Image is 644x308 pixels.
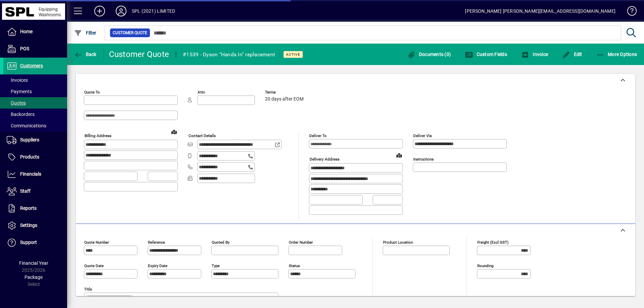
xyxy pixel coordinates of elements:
[3,166,67,183] a: Financials
[20,154,39,160] span: Products
[113,29,147,36] span: Customer Quote
[3,109,67,120] a: Backorders
[265,97,304,102] span: 20 days after EOM
[109,49,169,60] div: Customer Quote
[383,240,413,244] mat-label: Product location
[477,240,508,244] mat-label: Freight (excl GST)
[183,49,275,60] div: #1539 - Dyson "Hands In" replacement
[7,100,26,106] span: Quotes
[24,274,43,280] span: Package
[74,52,97,57] span: Back
[148,240,165,244] mat-label: Reference
[20,223,37,228] span: Settings
[3,183,67,200] a: Staff
[465,6,615,16] div: [PERSON_NAME] [PERSON_NAME][EMAIL_ADDRESS][DOMAIN_NAME]
[407,52,451,57] span: Documents (0)
[20,137,39,142] span: Suppliers
[72,48,98,60] button: Back
[413,133,432,138] mat-label: Deliver via
[477,263,493,268] mat-label: Rounding
[84,263,104,268] mat-label: Quote date
[20,63,43,68] span: Customers
[20,29,33,34] span: Home
[265,90,305,95] span: Terms
[74,30,97,36] span: Filter
[20,46,29,51] span: POS
[89,5,110,17] button: Add
[19,260,48,266] span: Financial Year
[521,52,548,57] span: Invoice
[198,90,205,95] mat-label: Attn
[562,52,582,57] span: Edit
[289,240,313,244] mat-label: Order number
[212,263,220,268] mat-label: Type
[560,48,584,60] button: Edit
[3,120,67,131] a: Communications
[622,1,636,23] a: Knowledge Base
[520,48,550,60] button: Invoice
[84,240,109,244] mat-label: Quote number
[67,48,104,60] app-page-header-button: Back
[465,52,507,57] span: Custom Fields
[3,200,67,217] a: Reports
[3,149,67,166] a: Products
[3,74,67,86] a: Invoices
[212,240,229,244] mat-label: Quoted by
[596,52,637,57] span: More Options
[169,126,179,137] a: View on map
[132,6,175,16] div: SPL (2021) LIMITED
[595,48,639,60] button: More Options
[7,112,35,117] span: Backorders
[7,77,28,83] span: Invoices
[7,123,46,128] span: Communications
[3,86,67,97] a: Payments
[3,217,67,234] a: Settings
[3,132,67,148] a: Suppliers
[3,41,67,57] a: POS
[72,27,98,39] button: Filter
[148,263,167,268] mat-label: Expiry date
[286,52,300,57] span: Active
[7,89,32,94] span: Payments
[84,287,92,291] mat-label: Title
[20,171,41,177] span: Financials
[394,150,405,161] a: View on map
[413,157,434,162] mat-label: Instructions
[110,5,132,17] button: Profile
[463,48,509,60] button: Custom Fields
[3,97,67,109] a: Quotes
[3,23,67,40] a: Home
[20,188,31,194] span: Staff
[406,48,452,60] button: Documents (0)
[309,133,327,138] mat-label: Deliver To
[20,205,37,211] span: Reports
[20,240,37,245] span: Support
[84,90,100,95] mat-label: Quote To
[3,234,67,251] a: Support
[289,263,300,268] mat-label: Status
